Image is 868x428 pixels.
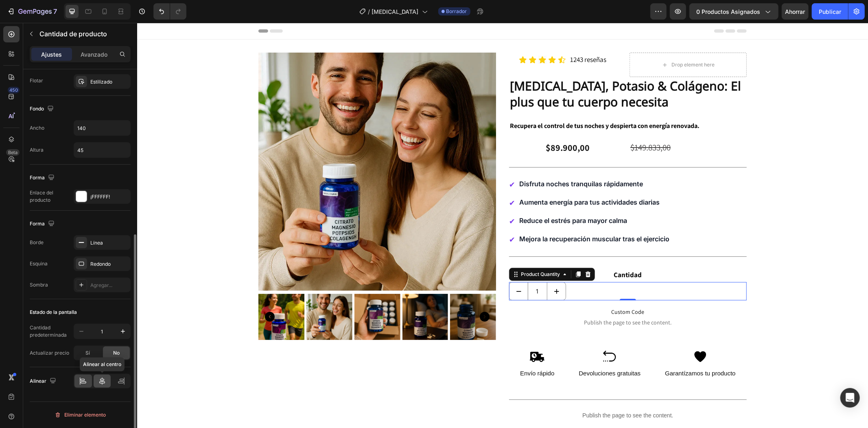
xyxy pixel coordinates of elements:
[372,54,610,88] h1: [MEDICAL_DATA], Potasio & Colágeno: El plus que tu cuerpo necesita
[90,79,112,85] font: Estilizado
[8,150,17,155] font: Beta
[696,8,760,15] font: 0 productos asignados
[30,378,46,384] font: Alinear
[30,260,48,267] font: Esquina
[372,174,378,185] span: ✔
[74,143,130,157] input: Auto
[433,31,488,43] p: 1243 reseñas
[74,121,130,135] input: Auto
[90,240,103,246] font: Línea
[534,39,577,45] div: Drop element here
[391,260,410,277] input: quantity
[477,247,505,256] span: Cantidad
[372,156,378,167] span: ✔
[9,87,18,93] font: 450
[782,3,809,20] button: Ahorrar
[372,211,378,222] span: ✔
[819,8,841,15] font: Publicar
[90,194,110,200] font: ¡FFFFFF!
[153,3,186,20] div: Deshacer/Rehacer
[3,3,61,20] button: 7
[382,193,490,203] span: Reduce el estrés para mayor calma
[30,239,44,245] font: Borde
[556,327,571,341] img: Garantía de devolución de dinero
[90,261,111,267] font: Redondo
[446,8,467,14] font: Borrador
[689,3,778,20] button: 0 productos asignados
[785,8,805,15] font: Ahorrar
[137,23,868,428] iframe: Área de diseño
[30,408,131,421] button: Eliminar elemento
[30,324,67,338] font: Cantidad predeterminada
[372,193,378,204] span: ✔
[343,289,352,299] button: Carousel Next Arrow
[372,284,610,294] span: Custom Code
[113,350,120,356] font: No
[30,125,44,131] font: Ancho
[382,211,532,221] span: Mejora la recuperación muscular tras el ejercicio
[30,350,69,356] font: Actualizar precio
[372,118,489,132] div: $89.900,00
[372,260,391,277] button: decrement
[30,282,48,288] font: Sombra
[30,309,77,315] font: Estado de la pantalla
[373,99,562,107] strong: Recupera el control de tus noches y despierta con energía renovada.
[30,147,44,153] font: Altura
[30,190,53,203] font: Enlace del producto
[64,412,106,418] font: Eliminar elemento
[30,221,45,227] font: Forma
[86,350,90,356] font: Sí
[465,327,480,341] img: Devoluciones gratuitas
[410,260,429,277] button: increment
[39,29,127,39] p: Cantidad de producto
[368,8,370,15] font: /
[53,7,57,15] font: 7
[840,388,860,408] div: Abrir Intercom Messenger
[812,3,848,20] button: Publicar
[42,51,62,58] font: Ajustes
[383,346,417,355] p: Envío rápido
[528,346,598,355] p: Garantízamos tu producto
[81,51,107,58] font: Avanzado
[382,156,506,166] span: Disfruta noches tranquilas rápidamente
[492,118,610,131] div: $149.833,00
[372,388,610,397] p: Publish the page to see the content.
[382,248,424,255] div: Product Quantity
[372,8,419,15] font: [MEDICAL_DATA]
[90,282,112,288] font: Agregar...
[382,174,523,184] span: Aumenta energía para tus actividades diarias
[30,174,45,181] font: Forma
[372,296,610,304] span: Publish the page to see the content.
[442,346,504,355] p: Devoluciones gratuitas
[39,30,107,38] font: Cantidad de producto
[30,77,43,84] font: Flotar
[393,327,407,341] img: Envío rápido
[372,97,610,110] div: Rich Text Editor. Editing area: main
[30,106,44,112] font: Fondo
